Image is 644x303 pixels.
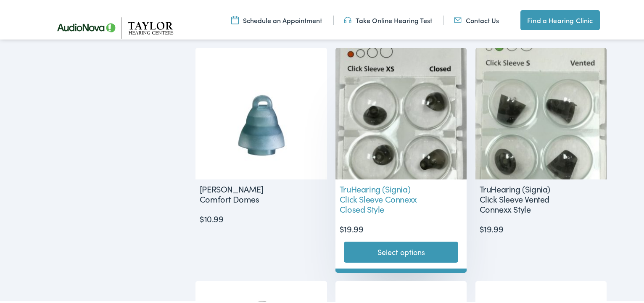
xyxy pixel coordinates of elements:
[454,14,499,23] a: Contact Us
[340,221,344,233] span: $
[200,211,204,223] span: $
[340,221,364,233] bdi: 19.99
[231,14,322,23] a: Schedule an Appointment
[195,46,327,223] a: [PERSON_NAME] Comfort Domes $10.99
[475,46,607,178] img: Signia Connex (TruHearing 19) vented sleeve style hearing aid domes in size Small.
[475,46,607,233] a: TruHearing (Signia) Click Sleeve Vented Connexx Style $19.99
[195,178,285,206] h2: [PERSON_NAME] Comfort Domes
[344,14,351,23] img: utility icon
[200,211,224,223] bdi: 10.99
[344,240,459,261] a: Select options for “TruHearing (Signia) Click Sleeve Connexx Closed Style”
[231,14,239,23] img: utility icon
[475,178,565,216] h2: TruHearing (Signia) Click Sleeve Vented Connexx Style
[335,46,467,233] a: TruHearing (Signia) Click Sleeve Connexx Closed Style $19.99
[480,221,504,233] bdi: 19.99
[454,14,462,23] img: utility icon
[480,221,484,233] span: $
[335,46,467,178] img: Signia/ TruHearing Click Sleeve dome without vent in size extra small.
[520,8,599,29] a: Find a Hearing Clinic
[335,178,425,216] h2: TruHearing (Signia) Click Sleeve Connexx Closed Style
[344,14,432,23] a: Take Online Hearing Test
